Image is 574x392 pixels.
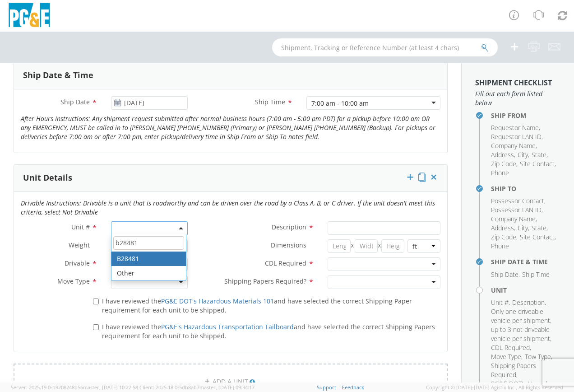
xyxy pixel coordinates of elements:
[139,384,255,391] span: Client: 2025.18.0-5db8ab7
[102,322,435,340] span: I have reviewed the and have selected the correct Shipping Papers requirement for each unit to be...
[491,112,560,119] h4: Ship From
[491,205,543,215] li: ,
[491,141,536,150] span: Company Name
[518,224,528,232] span: City
[512,298,546,307] li: ,
[57,277,90,285] span: Move Type
[83,384,138,391] span: master, [DATE] 10:22:58
[491,141,537,150] li: ,
[475,78,552,88] strong: Shipment Checklist
[491,352,523,361] li: ,
[161,322,294,331] a: PG&E's Hazardous Transportation Tailboard
[520,233,555,241] span: Site Contact
[272,38,498,56] input: Shipment, Tracking or Reference Number (at least 4 chars)
[491,150,514,159] span: Address
[491,298,510,307] li: ,
[224,277,306,285] span: Shipping Papers Required?
[525,352,551,361] span: Tow Type
[317,384,336,391] a: Support
[265,259,306,267] span: CDL Required
[21,114,435,141] i: After Hours Instructions: Any shipment request submitted after normal business hours (7:00 am - 5...
[426,384,563,391] span: Copyright © [DATE]-[DATE] Agistix Inc., All Rights Reserved
[491,307,551,343] span: Only one driveable vehicle per shipment, up to 3 not driveable vehicle per shipment
[69,241,90,249] span: Weight
[491,168,509,177] span: Phone
[161,297,274,305] a: PG&E DOT's Hazardous Materials 101
[491,123,540,132] li: ,
[491,270,518,279] span: Ship Date
[491,196,546,205] li: ,
[491,159,516,168] span: Zip Code
[518,150,529,159] li: ,
[491,185,560,192] h4: Ship To
[525,352,552,361] li: ,
[491,361,536,379] span: Shipping Papers Required
[71,223,90,231] span: Unit #
[255,98,285,106] span: Ship Time
[491,242,509,250] span: Phone
[491,215,537,224] li: ,
[491,298,509,307] span: Unit #
[491,233,518,242] li: ,
[93,299,99,304] input: I have reviewed thePG&E DOT's Hazardous Materials 101and have selected the correct Shipping Paper...
[520,233,556,242] li: ,
[491,352,521,361] span: Move Type
[532,224,546,232] span: State
[378,239,382,253] span: X
[23,173,72,182] h3: Unit Details
[7,3,52,29] img: pge-logo-06675f144f4cfa6a6814.png
[532,224,548,233] li: ,
[491,132,543,141] li: ,
[491,215,536,223] span: Company Name
[491,196,544,205] span: Possessor Contact
[491,307,558,343] li: ,
[522,270,550,279] span: Ship Time
[491,224,515,233] li: ,
[491,132,542,141] span: Requestor LAN ID
[328,239,351,253] input: Length
[491,123,539,132] span: Requestor Name
[271,241,306,249] span: Dimensions
[311,99,369,108] div: 7:00 am - 10:00 am
[491,343,530,352] span: CDL Required
[272,223,306,231] span: Description
[23,71,93,80] h3: Ship Date & Time
[532,150,548,159] li: ,
[475,89,560,107] span: Fill out each form listed below
[93,324,99,330] input: I have reviewed thePG&E's Hazardous Transportation Tailboardand have selected the correct Shippin...
[518,224,529,233] li: ,
[381,239,404,253] input: Height
[491,150,515,159] li: ,
[491,258,560,265] h4: Ship Date & Time
[491,361,558,379] li: ,
[60,98,90,106] span: Ship Date
[355,239,378,253] input: Width
[512,298,545,307] span: Description
[491,224,514,232] span: Address
[491,270,520,279] li: ,
[520,159,556,168] li: ,
[491,159,518,168] li: ,
[491,205,542,214] span: Possessor LAN ID
[491,287,560,294] h4: Unit
[21,199,435,216] i: Drivable Instructions: Drivable is a unit that is roadworthy and can be driven over the road by a...
[102,297,412,314] span: I have reviewed the and have selected the correct Shipping Paper requirement for each unit to be ...
[111,252,186,266] li: B28481
[351,239,355,253] span: X
[342,384,364,391] a: Feedback
[520,159,555,168] span: Site Contact
[65,259,90,267] span: Drivable
[111,266,186,280] li: Other
[491,233,516,241] span: Zip Code
[532,150,546,159] span: State
[199,384,255,391] span: master, [DATE] 09:34:17
[491,343,531,352] li: ,
[11,384,138,391] span: Server: 2025.19.0-b9208248b56
[518,150,528,159] span: City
